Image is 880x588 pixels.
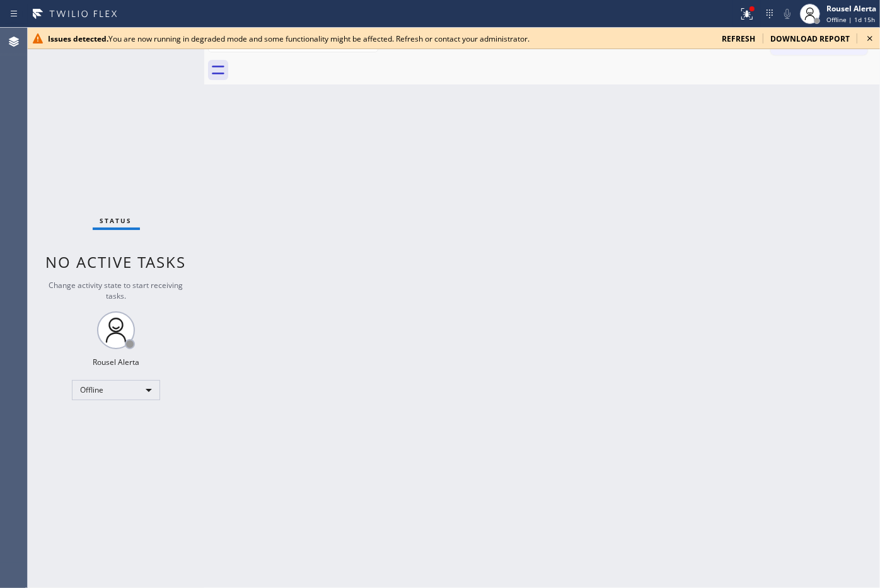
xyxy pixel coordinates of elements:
[826,15,875,24] span: Offline | 1d 15h
[46,251,187,272] span: No active tasks
[770,33,850,44] span: download report
[826,3,876,14] div: Rousel Alerta
[779,5,796,23] button: Mute
[93,357,139,367] div: Rousel Alerta
[48,33,108,44] b: Issues detected.
[100,216,132,225] span: Status
[48,33,712,44] div: You are now running in degraded mode and some functionality might be affected. Refresh or contact...
[72,380,160,400] div: Offline
[49,280,183,301] span: Change activity state to start receiving tasks.
[722,33,755,44] span: refresh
